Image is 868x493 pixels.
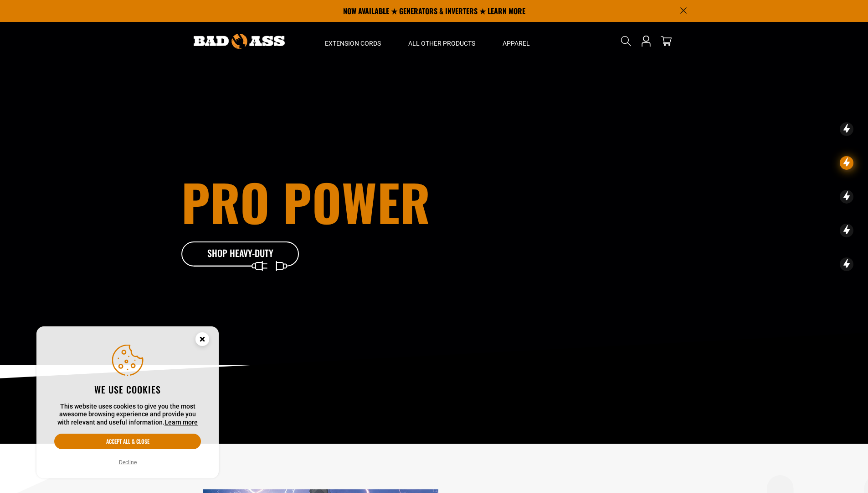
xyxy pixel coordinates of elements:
[116,458,139,467] button: Decline
[311,22,395,60] summary: Extension Cords
[36,326,219,479] aside: Cookie Consent
[408,39,475,47] span: All Other Products
[54,434,201,449] button: Accept all & close
[619,34,633,48] summary: Search
[325,39,381,47] span: Extension Cords
[395,22,489,60] summary: All Other Products
[54,383,201,395] h2: We use cookies
[181,241,300,267] a: Shop Heavy-Duty
[181,177,485,227] h1: Pro Power
[164,419,198,426] a: Learn more
[194,34,285,49] img: Bad Ass Extension Cords
[503,39,530,47] span: Apparel
[489,22,544,60] summary: Apparel
[54,403,201,427] p: This website uses cookies to give you the most awesome browsing experience and provide you with r...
